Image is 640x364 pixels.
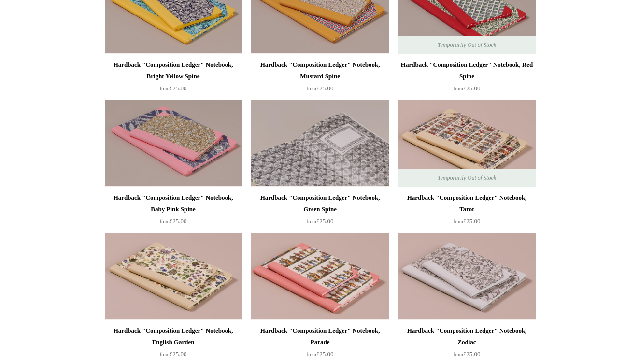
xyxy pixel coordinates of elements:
[160,218,187,225] span: £25.00
[400,59,533,82] div: Hardback "Composition Ledger" Notebook, Red Spine
[105,192,242,232] a: Hardback "Composition Ledger" Notebook, Baby Pink Spine from£25.00
[428,169,506,187] span: Temporarily Out of Stock
[428,36,506,54] span: Temporarily Out of Stock
[454,218,481,225] span: £25.00
[307,218,334,225] span: £25.00
[107,325,240,348] div: Hardback "Composition Ledger" Notebook, English Garden
[400,325,533,348] div: Hardback "Composition Ledger" Notebook, Zodiac
[251,100,388,187] img: Hardback "Composition Ledger" Notebook, Green Spine
[398,100,535,187] img: Hardback "Composition Ledger" Notebook, Tarot
[251,233,388,320] img: Hardback "Composition Ledger" Notebook, Parade
[105,100,242,187] a: Hardback "Composition Ledger" Notebook, Baby Pink Spine Hardback "Composition Ledger" Notebook, B...
[307,352,316,357] span: from
[254,59,386,82] div: Hardback "Composition Ledger" Notebook, Mustard Spine
[307,86,316,91] span: from
[398,233,535,320] img: Hardback "Composition Ledger" Notebook, Zodiac
[160,86,170,91] span: from
[251,100,388,187] a: Hardback "Composition Ledger" Notebook, Green Spine Hardback "Composition Ledger" Notebook, Green...
[254,192,386,215] div: Hardback "Composition Ledger" Notebook, Green Spine
[307,350,334,358] span: £25.00
[251,59,388,99] a: Hardback "Composition Ledger" Notebook, Mustard Spine from£25.00
[105,100,242,187] img: Hardback "Composition Ledger" Notebook, Baby Pink Spine
[160,85,187,92] span: £25.00
[454,219,463,224] span: from
[398,100,535,187] a: Hardback "Composition Ledger" Notebook, Tarot Hardback "Composition Ledger" Notebook, Tarot Tempo...
[400,192,533,215] div: Hardback "Composition Ledger" Notebook, Tarot
[105,233,242,320] a: Hardback "Composition Ledger" Notebook, English Garden Hardback "Composition Ledger" Notebook, En...
[160,350,187,358] span: £25.00
[398,59,535,99] a: Hardback "Composition Ledger" Notebook, Red Spine from£25.00
[398,233,535,320] a: Hardback "Composition Ledger" Notebook, Zodiac Hardback "Composition Ledger" Notebook, Zodiac
[454,352,463,357] span: from
[251,233,388,320] a: Hardback "Composition Ledger" Notebook, Parade Hardback "Composition Ledger" Notebook, Parade
[454,85,481,92] span: £25.00
[307,85,334,92] span: £25.00
[107,192,240,215] div: Hardback "Composition Ledger" Notebook, Baby Pink Spine
[160,352,170,357] span: from
[105,59,242,99] a: Hardback "Composition Ledger" Notebook, Bright Yellow Spine from£25.00
[160,219,170,224] span: from
[105,233,242,320] img: Hardback "Composition Ledger" Notebook, English Garden
[307,219,316,224] span: from
[107,59,240,82] div: Hardback "Composition Ledger" Notebook, Bright Yellow Spine
[254,325,386,348] div: Hardback "Composition Ledger" Notebook, Parade
[398,192,535,232] a: Hardback "Composition Ledger" Notebook, Tarot from£25.00
[454,350,481,358] span: £25.00
[251,192,388,232] a: Hardback "Composition Ledger" Notebook, Green Spine from£25.00
[454,86,463,91] span: from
